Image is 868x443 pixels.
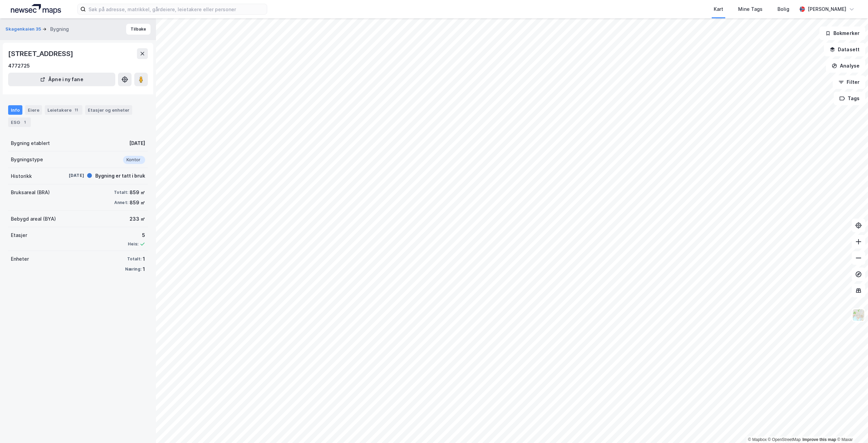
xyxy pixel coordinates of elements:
[143,255,145,263] div: 1
[126,24,151,35] button: Tilbake
[128,241,138,247] div: Heis:
[820,26,865,40] button: Bokmerker
[8,105,22,115] div: Info
[114,200,128,205] div: Annet:
[768,437,801,442] a: OpenStreetMap
[834,410,868,443] iframe: Chat Widget
[8,48,75,59] div: [STREET_ADDRESS]
[8,117,31,127] div: ESG
[11,231,27,239] div: Etasjer
[8,73,115,86] button: Åpne i ny fane
[834,410,868,443] div: Kontrollprogram for chat
[88,107,130,113] div: Etasjer og enheter
[826,59,865,73] button: Analyse
[130,199,145,207] div: 859 ㎡
[738,5,763,13] div: Mine Tags
[777,5,789,13] div: Bolig
[5,26,42,33] button: Skagenkaien 35
[11,188,50,197] div: Bruksareal (BRA)
[50,25,69,33] div: Bygning
[129,139,145,147] div: [DATE]
[11,4,61,14] img: logo.a4113a55bc3d86da70a041830d287a7e.svg
[25,105,42,115] div: Eiere
[128,231,145,239] div: 5
[125,266,141,272] div: Næring:
[57,172,84,179] div: [DATE]
[852,309,865,321] img: Z
[127,256,141,262] div: Totalt:
[748,437,767,442] a: Mapbox
[714,5,723,13] div: Kart
[803,437,836,442] a: Improve this map
[11,155,43,164] div: Bygningstype
[73,107,80,113] div: 11
[130,215,145,223] div: 233 ㎡
[21,119,28,126] div: 1
[11,255,29,263] div: Enheter
[86,4,267,14] input: Søk på adresse, matrikkel, gårdeiere, leietakere eller personer
[45,105,82,115] div: Leietakere
[143,265,145,273] div: 1
[8,62,30,70] div: 4772725
[11,172,32,180] div: Historikk
[11,215,56,223] div: Bebygd areal (BYA)
[11,139,50,147] div: Bygning etablert
[130,188,145,197] div: 859 ㎡
[808,5,846,13] div: [PERSON_NAME]
[834,92,865,105] button: Tags
[114,190,128,195] div: Totalt:
[833,75,865,89] button: Filter
[824,43,865,56] button: Datasett
[95,172,145,180] div: Bygning er tatt i bruk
